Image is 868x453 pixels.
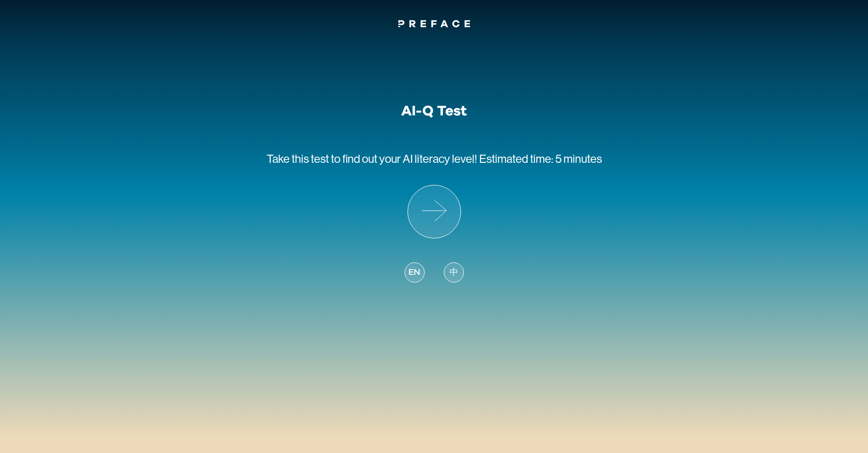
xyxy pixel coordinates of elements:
span: Estimated time: 5 minutes [479,152,602,165]
h1: AI-Q Test [401,102,467,120]
span: find out your AI literacy level! [342,152,477,165]
span: EN [408,266,420,279]
span: Take this test to [267,152,340,165]
span: 中 [450,266,458,279]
